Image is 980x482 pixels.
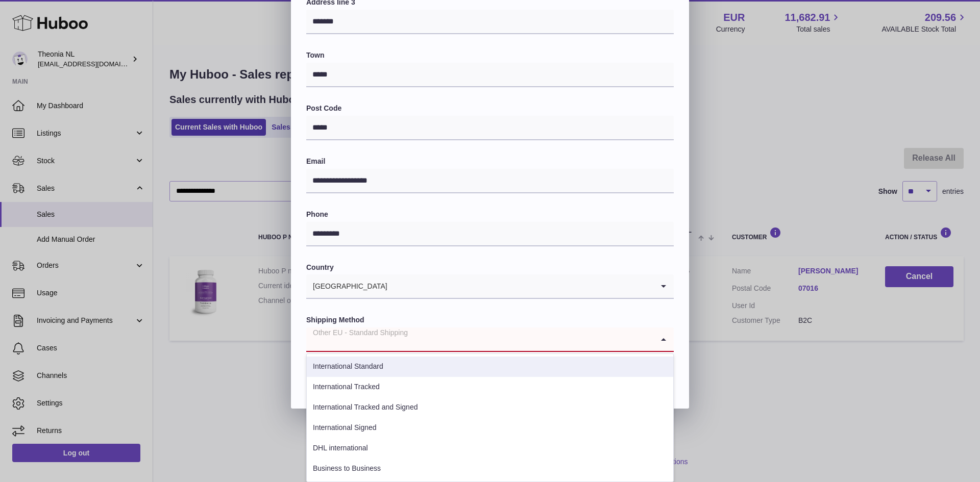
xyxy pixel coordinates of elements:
[307,418,673,438] li: International Signed
[306,327,653,351] input: Search for option
[306,50,674,60] label: Town
[388,274,653,298] input: Search for option
[306,263,674,272] label: Country
[306,274,674,299] div: Search for option
[307,438,673,459] li: DHL international
[307,397,673,418] li: International Tracked and Signed
[306,327,674,352] div: Search for option
[306,274,388,298] span: [GEOGRAPHIC_DATA]
[306,210,674,219] label: Phone
[306,157,674,166] label: Email
[306,104,674,113] label: Post Code
[307,459,673,479] li: Business to Business
[306,315,674,325] label: Shipping Method
[307,357,673,377] li: International Standard
[307,377,673,397] li: International Tracked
